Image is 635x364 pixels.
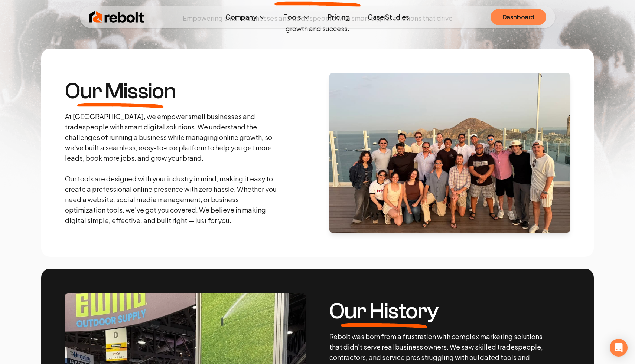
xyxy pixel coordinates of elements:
button: Company [219,10,272,24]
button: Tools [278,10,316,24]
a: Case Studies [362,10,415,24]
a: Dashboard [491,9,546,25]
div: Open Intercom Messenger [610,339,628,357]
h3: Our History [329,300,439,322]
p: At [GEOGRAPHIC_DATA], we empower small businesses and tradespeople with smart digital solutions. ... [65,111,279,226]
h3: Our Mission [65,80,176,102]
img: Rebolt Logo [89,10,144,24]
a: Pricing [322,10,356,24]
img: About [329,73,570,233]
